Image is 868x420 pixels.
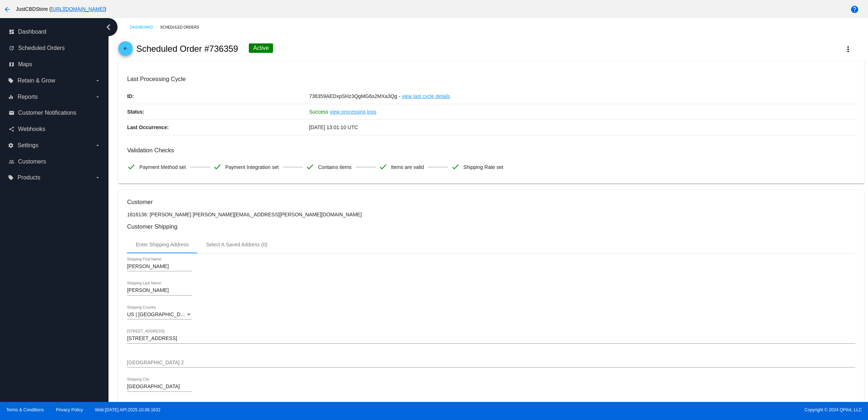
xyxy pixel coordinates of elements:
span: Items are valid [391,160,424,175]
span: 736359AEDxpSHz3QgMG6s2MXa3Qg - [309,93,400,99]
span: Shipping Rate set [463,160,503,175]
span: Settings [17,142,38,149]
i: arrow_drop_down [95,94,101,100]
span: JustCBDStore ( ) [16,6,106,12]
input: Shipping Street 1 [127,336,855,341]
mat-icon: arrow_back [121,46,130,55]
a: people_outline Customers [9,156,101,167]
i: local_offer [8,78,14,84]
mat-icon: arrow_back [3,5,12,14]
a: Privacy Policy [56,407,83,412]
h2: Scheduled Order #736359 [136,44,238,54]
span: Customers [18,158,46,165]
a: Terms & Conditions [6,407,44,412]
input: Shipping Last Name [127,288,192,293]
h3: Customer [127,199,855,205]
div: Select A Saved Address (0) [206,242,268,247]
input: Shipping City [127,384,192,390]
i: people_outline [9,159,14,165]
p: ID: [127,89,309,104]
span: Payment Integration set [225,160,279,175]
a: view processing logs [330,104,376,119]
mat-icon: check [451,162,460,171]
i: dashboard [9,29,14,35]
span: Retain & Grow [17,77,55,84]
i: arrow_drop_down [95,143,101,148]
a: Web:[DATE] API:2025.10.08.1632 [95,407,161,412]
i: equalizer [8,94,14,100]
mat-icon: more_vert [844,45,852,54]
span: Copyright © 2024 QPilot, LLC [440,407,862,412]
span: [DATE] 13:01:10 UTC [309,124,358,130]
a: update Scheduled Orders [9,42,101,54]
p: 1816136: [PERSON_NAME] [PERSON_NAME][EMAIL_ADDRESS][PERSON_NAME][DOMAIN_NAME] [127,212,855,217]
i: local_offer [8,175,14,181]
i: email [9,110,14,116]
h3: Last Processing Cycle [127,76,855,82]
span: Dashboard [18,29,46,35]
div: Active [249,43,273,53]
mat-icon: help [850,5,859,14]
span: Success [309,109,328,115]
mat-icon: check [213,162,222,171]
a: view last cycle details [402,89,450,104]
span: US | [GEOGRAPHIC_DATA] [127,311,191,317]
i: map [9,61,14,67]
h3: Validation Checks [127,147,855,154]
h3: Customer Shipping [127,223,855,230]
input: Shipping First Name [127,264,192,270]
a: map Maps [9,59,101,70]
i: arrow_drop_down [95,78,101,84]
i: update [9,45,14,51]
span: Products [17,174,40,181]
i: settings [8,143,14,148]
a: share Webhooks [9,123,101,135]
span: Payment Method set [139,160,186,175]
p: Last Occurrence: [127,120,309,135]
span: Maps [18,61,32,68]
i: arrow_drop_down [95,175,101,181]
span: Reports [17,94,38,100]
mat-icon: check [379,162,387,171]
a: Dashboard [130,22,160,33]
i: share [9,126,14,132]
span: Webhooks [18,126,45,132]
div: Enter Shipping Address [136,242,188,247]
input: Shipping Street 2 [127,360,855,366]
i: chevron_left [103,21,114,33]
mat-icon: check [306,162,314,171]
mat-icon: check [127,162,136,171]
a: dashboard Dashboard [9,26,101,38]
p: Status: [127,104,309,119]
mat-select: Shipping Country [127,312,192,318]
span: Customer Notifications [18,110,76,116]
span: Contains items [318,160,352,175]
span: Scheduled Orders [18,45,65,51]
a: Scheduled Orders [160,22,205,33]
a: email Customer Notifications [9,107,101,119]
a: [URL][DOMAIN_NAME] [51,6,105,12]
